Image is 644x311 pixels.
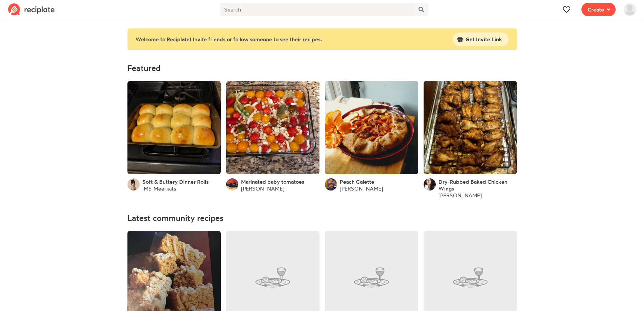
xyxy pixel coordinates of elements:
[142,178,209,185] a: Soft & Buttery Dinner Rolls
[127,178,140,191] img: User's avatar
[588,5,604,14] span: Create
[581,3,616,16] button: Create
[127,214,517,223] h4: Latest community recipes
[424,178,436,191] img: User's avatar
[438,178,517,192] a: Dry-Rubbed Baked Chicken Wings
[438,178,507,192] span: Dry-Rubbed Baked Chicken Wings
[220,3,414,16] input: Search
[453,32,509,46] button: Get Invite Link
[127,64,517,73] h4: Featured
[142,185,176,192] a: iMS Meerkats
[438,192,482,199] a: [PERSON_NAME]
[226,178,238,191] img: User's avatar
[325,178,337,191] img: User's avatar
[8,3,55,16] img: Reciplate
[340,178,374,185] a: Peach Galette
[241,178,304,185] a: Marinated baby tomatoes
[136,35,445,43] div: Welcome to Reciplate! Invite friends or follow someone to see their recipes.
[340,185,383,192] a: [PERSON_NAME]
[624,3,636,16] img: User's avatar
[241,185,284,192] a: [PERSON_NAME]
[466,35,502,43] span: Get Invite Link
